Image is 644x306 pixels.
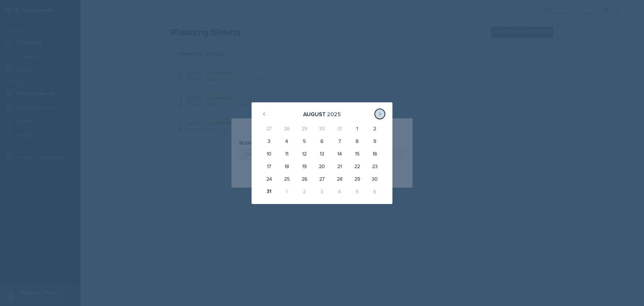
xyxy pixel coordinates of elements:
[260,147,278,160] div: 10
[278,160,296,173] div: 18
[313,147,331,160] div: 13
[313,135,331,147] div: 6
[331,160,348,173] div: 21
[260,160,278,173] div: 17
[313,173,331,185] div: 27
[260,185,278,198] div: 31
[278,122,296,135] div: 28
[331,147,348,160] div: 14
[296,173,313,185] div: 26
[313,185,331,198] div: 3
[331,185,348,198] div: 4
[366,173,384,185] div: 30
[313,160,331,173] div: 20
[366,135,384,147] div: 9
[366,122,384,135] div: 2
[296,135,313,147] div: 5
[296,185,313,198] div: 2
[331,135,348,147] div: 7
[327,110,341,118] div: 2025
[366,160,384,173] div: 23
[303,110,325,118] div: August
[278,147,296,160] div: 11
[348,185,366,198] div: 5
[366,185,384,198] div: 6
[331,122,348,135] div: 31
[260,173,278,185] div: 24
[278,185,296,198] div: 1
[278,135,296,147] div: 4
[366,147,384,160] div: 16
[278,173,296,185] div: 25
[313,122,331,135] div: 30
[260,135,278,147] div: 3
[296,160,313,173] div: 19
[348,135,366,147] div: 8
[296,147,313,160] div: 12
[260,122,278,135] div: 27
[348,122,366,135] div: 1
[348,147,366,160] div: 15
[348,160,366,173] div: 22
[331,173,348,185] div: 28
[296,122,313,135] div: 29
[348,173,366,185] div: 29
